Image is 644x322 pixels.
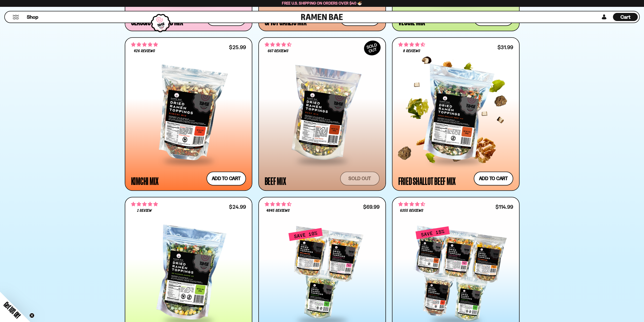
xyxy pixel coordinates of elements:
[229,204,246,209] div: $24.99
[131,176,159,185] div: Kimchi Mix
[361,38,383,58] div: SOLD OUT
[266,209,289,213] span: 4845 reviews
[12,15,19,19] button: Mobile Menu Trigger
[131,201,158,207] span: 5.00 stars
[497,45,513,50] div: $31.99
[2,300,22,320] span: Get 10% Off
[131,41,158,48] span: 4.76 stars
[613,11,638,23] a: Cart
[265,176,286,185] div: Beef Mix
[265,41,292,48] span: 4.64 stars
[403,49,420,53] span: 8 reviews
[134,49,155,53] span: 426 reviews
[495,204,513,209] div: $114.99
[265,201,292,207] span: 4.71 stars
[398,176,456,185] div: Fried Shallot Beef Mix
[27,14,38,21] span: Shop
[620,14,630,20] span: Cart
[206,172,246,185] button: Add to cart
[229,45,246,50] div: $25.99
[398,41,425,48] span: 4.62 stars
[282,1,362,6] span: Free U.S. Shipping on Orders over $40 🍜
[474,172,513,185] button: Add to cart
[392,37,520,191] a: 4.62 stars 8 reviews $31.99 Fried Shallot Beef Mix Add to cart
[267,49,288,53] span: 667 reviews
[125,37,252,191] a: 4.76 stars 426 reviews $25.99 Kimchi Mix Add to cart
[258,37,386,191] a: SOLDOUT 4.64 stars 667 reviews Beef Mix Sold out
[363,204,379,209] div: $69.99
[400,209,423,213] span: 6355 reviews
[398,201,425,207] span: 4.63 stars
[137,209,152,213] span: 1 review
[27,13,38,21] a: Shop
[29,313,34,318] button: Close teaser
